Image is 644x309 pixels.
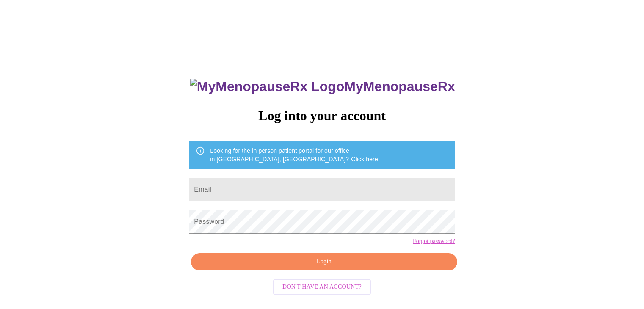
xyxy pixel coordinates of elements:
[282,282,362,292] span: Don't have an account?
[413,238,455,245] a: Forgot password?
[273,279,371,295] button: Don't have an account?
[271,282,373,290] a: Don't have an account?
[201,257,447,267] span: Login
[191,253,457,270] button: Login
[351,156,380,163] a: Click here!
[189,108,455,124] h3: Log into your account
[210,143,380,167] div: Looking for the in person patient portal for our office in [GEOGRAPHIC_DATA], [GEOGRAPHIC_DATA]?
[190,79,455,94] h3: MyMenopauseRx
[190,79,344,94] img: MyMenopauseRx Logo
